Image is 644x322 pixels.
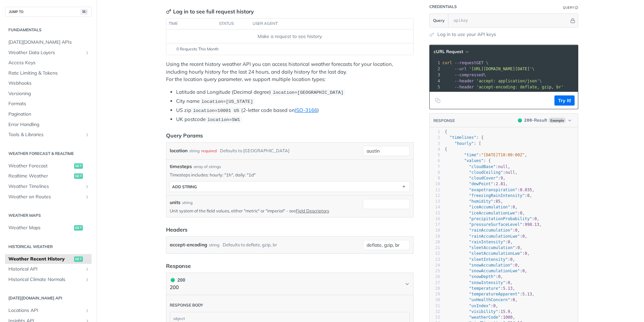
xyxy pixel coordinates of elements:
[445,315,515,320] span: : ,
[442,61,452,65] span: curl
[220,146,289,156] div: Defaults to [GEOGRAPHIC_DATA]
[430,239,440,245] div: 20
[433,95,442,106] button: Copy to clipboard
[170,163,192,170] span: timesteps
[8,100,90,107] span: Formats
[445,153,527,157] span: : ,
[575,6,578,9] i: Information
[430,135,440,140] div: 2
[170,303,203,308] div: Response body
[496,182,505,186] span: 2.81
[430,60,441,66] div: 1
[5,295,92,301] h2: [DATE][DOMAIN_NAME] API
[170,199,180,206] label: units
[170,146,187,156] label: location
[182,200,193,206] div: string
[445,147,447,152] span: {
[445,228,520,233] span: : ,
[5,254,92,264] a: Weather Recent Historyget
[5,89,92,99] a: Versioning
[445,216,539,221] span: : ,
[430,280,440,286] div: 27
[430,210,440,216] div: 15
[166,7,254,15] div: Log in to see full request history
[430,170,440,175] div: 8
[295,107,317,113] a: ISO-3166
[503,286,513,291] span: 5.13
[8,194,83,200] span: Weather on Routes
[445,170,518,175] span: : ,
[176,107,414,114] li: US zip (2-letter code based on )
[515,117,575,124] button: 200200-ResultExample
[8,111,90,118] span: Pagination
[5,99,92,109] a: Formats
[5,58,92,68] a: Access Keys
[525,222,539,227] span: 998.13
[524,117,547,124] div: - Result
[554,95,575,106] button: Try It!
[8,163,72,169] span: Weather Forecast
[445,292,534,296] span: : ,
[430,291,440,297] div: 29
[433,117,455,124] button: RESPONSE
[217,18,250,29] th: status
[445,129,447,134] span: {
[469,315,500,320] span: "weatherCode"
[172,184,197,189] div: ADD string
[430,257,440,263] div: 23
[170,276,410,291] button: 200 200200
[80,9,88,15] span: ⌘/
[518,118,522,122] span: 200
[430,274,440,280] div: 26
[430,14,448,27] button: Query
[498,164,508,169] span: null
[273,90,343,95] span: location=[GEOGRAPHIC_DATA]
[464,158,484,163] span: "values"
[508,240,510,244] span: 0
[209,240,219,250] div: string
[503,315,513,320] span: 1000
[166,262,191,270] div: Response
[5,48,92,58] a: Weather Data LayersShow subpages for Weather Data Layers
[445,222,542,227] span: : ,
[454,61,476,65] span: --request
[445,297,518,302] span: : ,
[430,193,440,199] div: 12
[189,146,200,156] div: string
[430,315,440,320] div: 33
[74,163,83,169] span: get
[193,108,239,113] span: location=10001 US
[171,278,175,282] span: 200
[170,182,410,192] button: ADD string
[8,183,83,190] span: Weather Timelines
[469,297,510,302] span: "uvHealthConcern"
[85,267,90,272] button: Show subpages for Historical API
[442,73,486,77] span: \
[430,228,440,233] div: 18
[445,257,515,262] span: : ,
[405,281,410,287] svg: Chevron
[5,37,92,47] a: [DATE][DOMAIN_NAME] APIs
[520,188,532,192] span: 0.035
[430,181,440,187] div: 10
[430,251,440,256] div: 22
[85,50,90,55] button: Show subpages for Weather Data Layers
[166,61,414,83] p: Using the recent history weather API you can access historical weather forecasts for your locatio...
[5,275,92,285] a: Historical Climate NormalsShow subpages for Historical Climate Normals
[430,147,440,152] div: 4
[8,49,83,56] span: Weather Data Layers
[515,263,518,268] span: 0
[469,309,498,314] span: "visibility"
[5,130,92,140] a: Tools & LibrariesShow subpages for Tools & Libraries
[445,182,508,186] span: : ,
[500,176,503,180] span: 9
[169,33,411,40] div: Make a request to see history.
[430,297,440,303] div: 30
[85,132,90,137] button: Show subpages for Tools & Libraries
[429,4,457,9] div: Credentials
[85,194,90,200] button: Show subpages for Weather on Routes
[296,208,329,213] a: Field Descriptors
[430,175,440,181] div: 9
[430,129,440,135] div: 1
[469,164,495,169] span: "cloudBase"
